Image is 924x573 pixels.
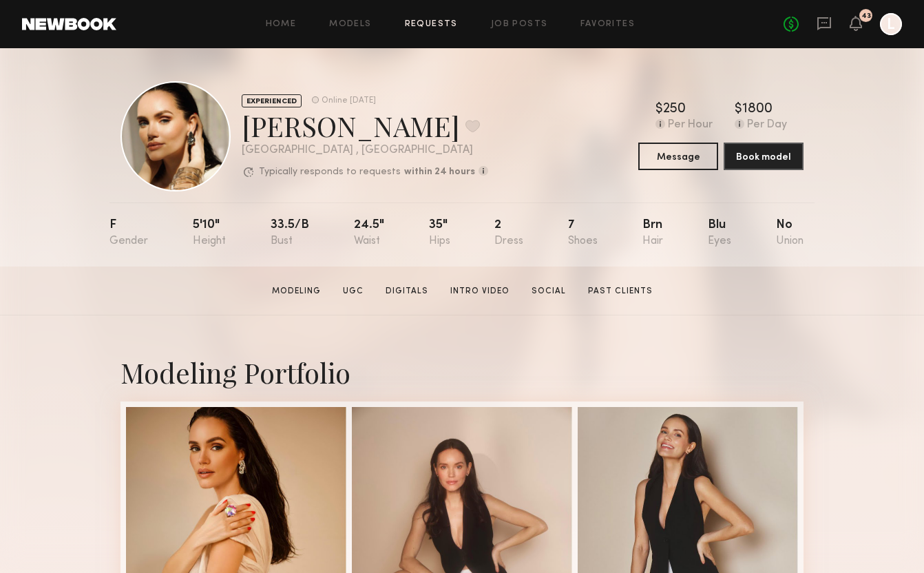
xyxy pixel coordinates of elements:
[380,285,434,298] a: Digitals
[404,167,475,177] b: within 24 hours
[322,96,376,105] div: Online [DATE]
[668,119,713,132] div: Per Hour
[655,103,663,116] div: $
[494,219,523,247] div: 2
[266,285,326,298] a: Modeling
[568,219,598,247] div: 7
[120,354,804,390] div: Modeling Portfolio
[582,285,658,298] a: Past Clients
[266,20,297,29] a: Home
[580,20,635,29] a: Favorites
[526,285,571,298] a: Social
[242,107,488,144] div: [PERSON_NAME]
[708,219,731,247] div: Blu
[735,103,742,116] div: $
[429,219,450,247] div: 35"
[109,219,148,247] div: F
[861,12,871,20] div: 43
[642,219,663,247] div: Brn
[193,219,226,247] div: 5'10"
[747,119,787,132] div: Per Day
[445,285,515,298] a: Intro Video
[354,219,384,247] div: 24.5"
[337,285,369,298] a: UGC
[329,20,371,29] a: Models
[638,143,718,170] button: Message
[271,219,309,247] div: 33.5/b
[776,219,804,247] div: No
[663,103,686,116] div: 250
[242,94,302,107] div: EXPERIENCED
[491,20,548,29] a: Job Posts
[742,103,773,116] div: 1800
[242,145,488,156] div: [GEOGRAPHIC_DATA] , [GEOGRAPHIC_DATA]
[259,167,401,177] p: Typically responds to requests
[880,13,902,35] a: L
[405,20,458,29] a: Requests
[724,143,804,170] button: Book model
